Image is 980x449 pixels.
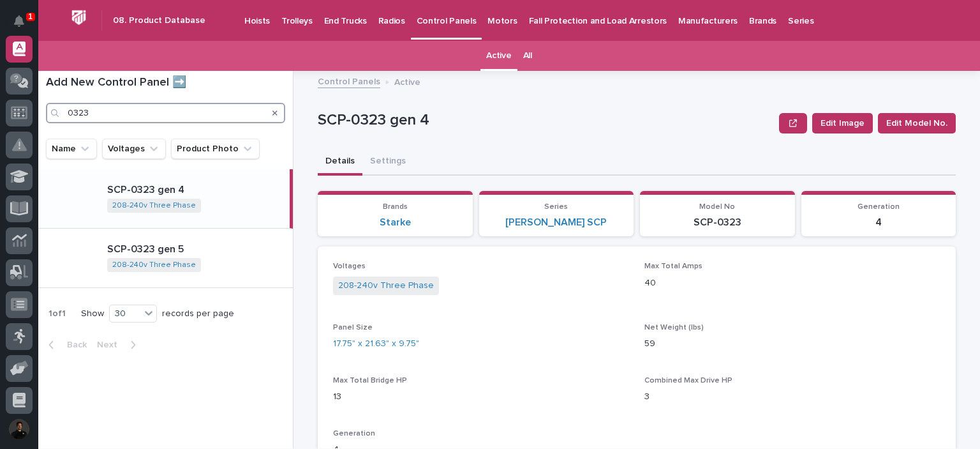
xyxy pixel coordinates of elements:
[46,103,285,123] input: Search
[59,340,87,349] span: Back
[333,324,373,331] span: Panel Size
[6,8,33,34] button: Notifications
[644,324,704,331] span: Net Weight (lbs)
[644,263,702,270] span: Max Total Amps
[486,41,511,71] a: Active
[809,217,949,229] p: 4
[318,149,362,176] button: Details
[38,339,92,351] button: Back
[318,73,380,88] a: Control Panels
[162,308,234,319] p: records per page
[46,139,97,159] button: Name
[333,430,375,438] span: Generation
[318,111,774,130] p: SCP-0323 gen 4
[171,139,260,159] button: Product Photo
[383,203,408,211] span: Brands
[107,184,285,196] p: SCP-0323 gen 4
[699,203,735,211] span: Model No
[110,307,140,321] div: 30
[107,243,288,255] p: SCP-0323 gen 5
[544,203,568,211] span: Series
[333,390,629,404] p: 13
[333,377,407,384] span: Max Total Bridge HP
[97,340,125,349] span: Next
[112,201,196,210] a: 208-240v Three Phase
[648,217,787,229] p: SCP-0323
[857,203,900,211] span: Generation
[878,113,956,133] button: Edit Model No.
[380,217,411,229] a: Starke
[644,337,940,351] p: 59
[523,41,532,71] a: All
[28,12,33,21] p: 1
[338,279,434,293] a: 208-240v Three Phase
[113,15,205,26] h2: 08. Product Database
[81,308,104,319] p: Show
[362,149,413,176] button: Settings
[38,169,293,229] a: SCP-0323 gen 4208-240v Three Phase
[16,15,33,36] div: Notifications1
[644,390,940,404] p: 3
[38,298,76,330] p: 1 of 1
[394,74,420,88] p: Active
[112,261,196,270] a: 208-240v Three Phase
[92,339,146,351] button: Next
[6,416,33,443] button: users-avatar
[46,76,285,90] h1: Add New Control Panel ➡️
[333,263,366,270] span: Voltages
[644,277,940,290] p: 40
[886,117,947,130] span: Edit Model No.
[38,229,293,288] a: SCP-0323 gen 5208-240v Three Phase
[644,377,732,384] span: Combined Max Drive HP
[333,337,419,351] a: 17.75" x 21.63" x 9.75"
[820,117,865,130] span: Edit Image
[67,6,91,29] img: Workspace Logo
[102,139,166,159] button: Voltages
[812,113,873,133] button: Edit Image
[505,217,607,229] a: [PERSON_NAME] SCP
